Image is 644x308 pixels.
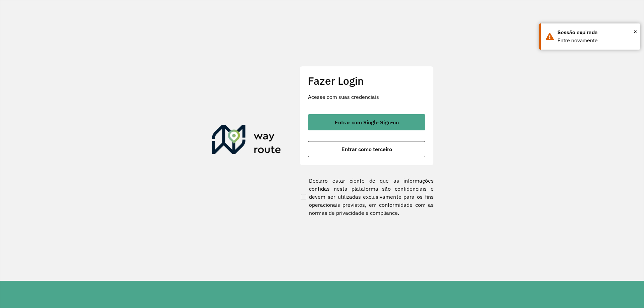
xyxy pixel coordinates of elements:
div: Sessão expirada [557,28,635,37]
button: button [308,114,425,130]
button: Close [634,26,637,37]
img: Roteirizador AmbevTech [212,125,281,157]
p: Acesse com suas credenciais [308,93,425,101]
span: Entrar como terceiro [341,146,392,152]
button: button [308,141,425,157]
span: × [634,26,637,37]
label: Declaro estar ciente de que as informações contidas nesta plataforma são confidenciais e devem se... [300,177,434,217]
div: Entre novamente [557,37,635,45]
span: Entrar com Single Sign-on [335,120,399,125]
h2: Fazer Login [308,74,425,87]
